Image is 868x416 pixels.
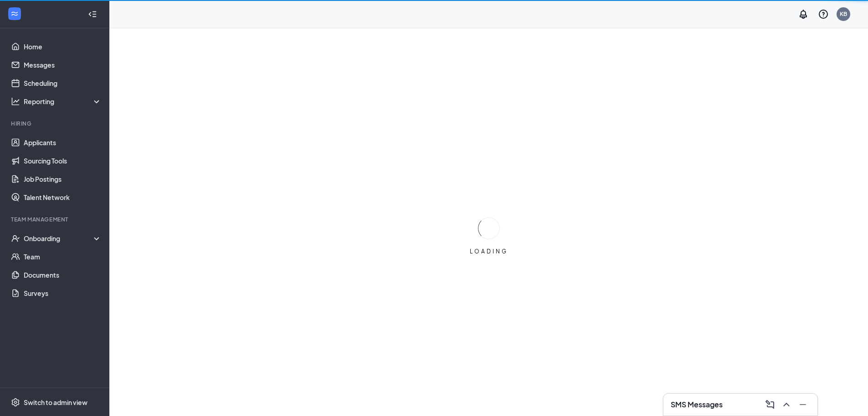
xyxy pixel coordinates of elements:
[10,9,19,18] svg: WorkstreamLogo
[24,152,102,170] a: Sourcing Tools
[24,74,102,92] a: Scheduling
[24,133,102,152] a: Applicants
[818,9,829,20] svg: QuestionInfo
[671,400,723,410] h3: SMS Messages
[798,9,809,20] svg: Notifications
[24,266,102,284] a: Documents
[24,37,102,56] a: Home
[11,234,20,243] svg: UserCheck
[88,10,97,19] svg: Collapse
[466,247,512,255] div: LOADING
[11,97,20,106] svg: Analysis
[24,56,102,74] a: Messages
[11,120,100,127] div: Hiring
[763,397,777,412] button: ComposeMessage
[779,397,794,412] button: ChevronUp
[11,216,100,223] div: Team Management
[24,188,102,206] a: Talent Network
[24,170,102,188] a: Job Postings
[11,398,20,407] svg: Settings
[797,399,808,410] svg: Minimize
[24,234,94,243] div: Onboarding
[24,284,102,302] a: Surveys
[24,97,102,106] div: Reporting
[781,399,792,410] svg: ChevronUp
[765,399,776,410] svg: ComposeMessage
[24,247,102,266] a: Team
[840,10,847,18] div: KB
[796,397,810,412] button: Minimize
[24,398,87,407] div: Switch to admin view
